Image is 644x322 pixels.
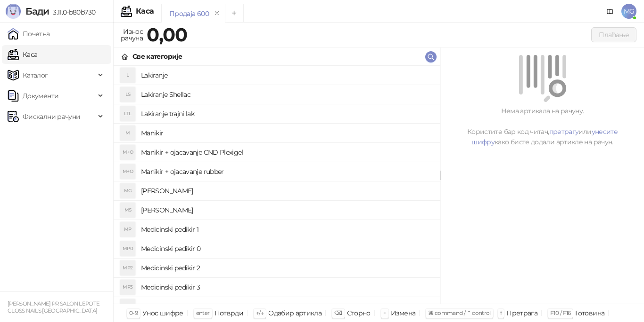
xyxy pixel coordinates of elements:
[120,241,135,256] div: MP0
[347,307,371,319] div: Сторно
[141,106,433,121] h4: Lakiranje trajni lak
[120,106,135,121] div: LTL
[550,309,570,316] span: F10 / F16
[391,307,415,319] div: Измена
[120,126,135,141] div: M
[141,87,433,102] h4: Lakiranje Shellac
[141,260,433,275] h4: Medicinski pedikir 2
[142,307,183,319] div: Унос шифре
[120,68,135,83] div: L
[500,309,502,316] span: f
[119,25,145,44] div: Износ рачуна
[23,66,48,85] span: Каталог
[132,51,182,62] div: Све категорије
[215,307,244,319] div: Потврди
[334,309,342,316] span: ⌫
[8,24,50,43] a: Почетна
[49,8,95,16] span: 3.11.0-b80b730
[141,126,433,141] h4: Manikir
[383,309,386,316] span: +
[169,8,209,19] div: Продаја 600
[120,87,135,102] div: LS
[120,203,135,218] div: MS
[211,9,223,17] button: remove
[603,4,618,19] a: Документација
[120,183,135,198] div: MG
[141,280,433,295] h4: Medicinski pedikir 3
[120,164,135,179] div: M+O
[506,307,537,319] div: Претрага
[23,107,80,126] span: Фискални рачуни
[129,309,138,316] span: 0-9
[114,66,440,304] div: grid
[575,307,604,319] div: Готовина
[23,86,58,105] span: Документи
[6,4,21,19] img: Logo
[120,145,135,160] div: M+O
[196,309,210,316] span: enter
[120,299,135,314] div: P
[147,23,187,46] strong: 0,00
[120,280,135,295] div: MP3
[120,222,135,237] div: MP
[136,8,154,15] div: Каса
[141,299,433,314] h4: Pedikir
[141,183,433,198] h4: [PERSON_NAME]
[428,309,491,316] span: ⌘ command / ⌃ control
[591,27,636,42] button: Плаћање
[621,4,636,19] span: MG
[8,300,99,314] small: [PERSON_NAME] PR SALON LEPOTE GLOSS NAILS [GEOGRAPHIC_DATA]
[141,241,433,256] h4: Medicinski pedikir 0
[141,145,433,160] h4: Manikir + ojacavanje CND Plexigel
[8,45,37,64] a: Каса
[141,68,433,83] h4: Lakiranje
[141,203,433,218] h4: [PERSON_NAME]
[141,164,433,179] h4: Manikir + ojacavanje rubber
[225,4,244,23] button: Add tab
[256,309,264,316] span: ↑/↓
[549,127,579,136] a: претрагу
[452,106,633,147] div: Нема артикала на рачуну. Користите бар код читач, или како бисте додали артикле на рачун.
[268,307,322,319] div: Одабир артикла
[141,222,433,237] h4: Medicinski pedikir 1
[120,260,135,275] div: MP2
[25,6,49,17] span: Бади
